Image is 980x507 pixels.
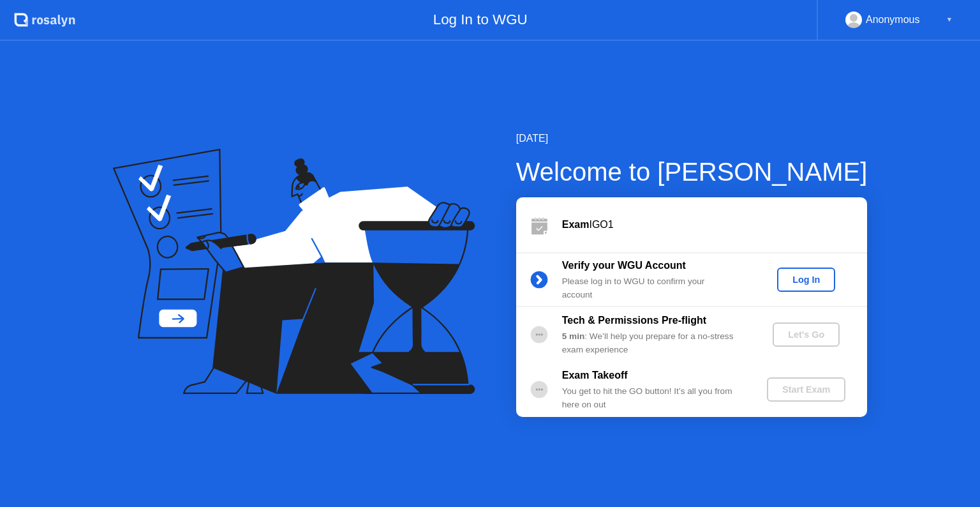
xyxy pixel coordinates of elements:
button: Log In [777,268,835,292]
b: Verify your WGU Account [562,260,686,271]
b: Exam Takeoff [562,370,628,381]
b: Exam [562,219,590,230]
div: Welcome to [PERSON_NAME] [516,153,868,191]
div: Let's Go [778,329,835,340]
div: IGO1 [562,217,867,232]
div: Log In [782,275,830,285]
button: Let's Go [773,322,840,347]
div: ▼ [946,11,953,28]
b: Tech & Permissions Pre-flight [562,315,706,326]
button: Start Exam [767,377,845,402]
div: Anonymous [866,11,920,28]
div: Please log in to WGU to confirm your account [562,275,746,301]
div: You get to hit the GO button! It’s all you from here on out [562,385,746,411]
b: 5 min [562,331,585,341]
div: Start Exam [772,384,840,395]
div: [DATE] [516,131,868,146]
div: : We’ll help you prepare for a no-stress exam experience [562,330,746,356]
